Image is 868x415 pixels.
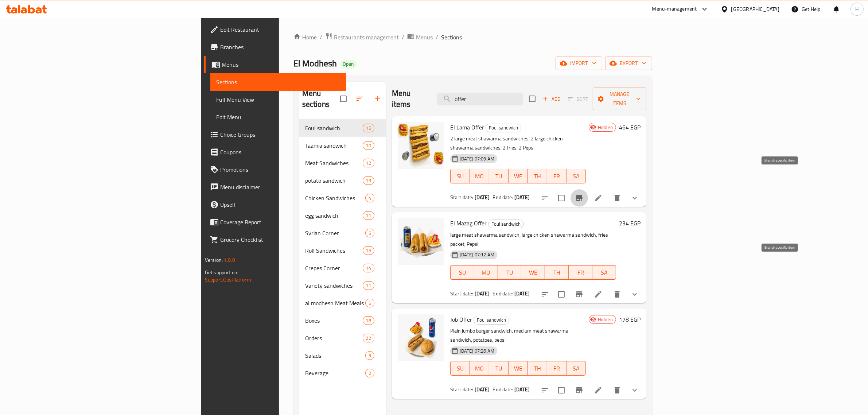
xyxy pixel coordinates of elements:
a: Grocery Checklist [204,231,346,248]
div: items [365,229,374,237]
span: FR [550,363,564,374]
button: show more [626,189,643,207]
div: Orders [305,334,363,342]
div: items [363,124,374,132]
div: Boxes [305,316,363,325]
span: 13 [363,177,374,184]
span: Add item [540,93,563,105]
button: sort-choices [536,189,554,207]
span: Sections [441,33,462,42]
button: MO [474,265,498,280]
div: Menu-management [652,5,697,13]
span: Select to update [554,287,569,302]
div: al modhesh Meat Meals [305,299,365,307]
span: 6 [366,300,374,307]
button: TU [498,265,522,280]
span: Edit Menu [216,113,340,121]
b: [DATE] [475,385,490,394]
span: Variety sandwiches [305,281,363,290]
div: items [363,281,374,290]
a: Edit Menu [210,108,346,126]
div: Chicken Sandwiches4 [299,189,386,207]
div: items [365,369,374,377]
div: egg sandwich11 [299,207,386,224]
div: Taamia sandwich10 [299,137,386,154]
svg: Show Choices [630,194,639,202]
a: Choice Groups [204,126,346,143]
div: Taamia sandwich [305,141,363,150]
span: Select section [525,91,540,106]
button: export [605,57,652,70]
span: TH [548,267,566,278]
span: Get support on: [205,268,238,277]
button: delete [608,381,626,399]
span: WE [511,171,525,182]
a: Coupons [204,143,346,161]
span: Hidden [595,124,616,131]
span: Start date: [450,385,474,394]
b: [DATE] [514,385,530,394]
span: Meat Sandwiches [305,159,363,167]
div: items [363,159,374,167]
button: WE [509,361,528,376]
span: Start date: [450,193,474,202]
img: El Mazag Offer [398,218,444,265]
div: Syrian Corner5 [299,224,386,242]
span: [DATE] 07:26 AM [457,348,497,354]
a: Menus [204,56,346,73]
span: FR [550,171,564,182]
button: TH [528,361,547,376]
span: TU [492,171,506,182]
button: SU [450,169,470,183]
p: Plain jumbo burger sandwich, medium meat shawarma sandwich, potatoes, pepsi [450,326,586,345]
span: El Mazag Offer [450,218,487,229]
span: Coverage Report [220,218,340,226]
li: / [436,33,438,42]
span: Start date: [450,289,474,298]
button: delete [608,286,626,303]
span: Sections [216,78,340,86]
span: Job Offer [450,314,472,325]
span: 15 [363,125,374,132]
img: Job Offer [398,314,444,361]
span: 12 [363,160,374,167]
div: Salads [305,351,365,360]
span: SA [569,171,583,182]
div: Foul sandwich [486,124,521,132]
div: Boxes18 [299,312,386,329]
span: [DATE] 07:09 AM [457,155,497,162]
b: [DATE] [514,289,530,298]
span: Crepes Corner [305,264,363,272]
a: Full Menu View [210,91,346,108]
span: Select to update [554,190,569,206]
span: Choice Groups [220,130,340,139]
div: Foul sandwich [474,316,509,325]
li: / [402,33,404,42]
button: Add section [369,90,386,108]
span: Foul sandwich [486,124,521,132]
div: items [365,299,374,307]
span: End date: [493,385,513,394]
span: Promotions [220,165,340,174]
svg: Show Choices [630,386,639,395]
div: egg sandwich [305,211,363,220]
span: Full Menu View [216,95,340,104]
span: MO [477,267,495,278]
span: Edit Restaurant [220,25,340,34]
a: Restaurants management [325,32,399,42]
span: Chicken Sandwiches [305,194,365,202]
span: 22 [363,335,374,342]
span: 2 [366,370,374,377]
span: Grocery Checklist [220,235,340,244]
b: [DATE] [475,289,490,298]
span: Manage items [599,90,641,108]
a: Edit menu item [594,290,603,299]
span: Select section first [563,93,593,105]
span: Select to update [554,383,569,398]
nav: Menu sections [299,116,386,385]
div: items [363,211,374,220]
div: Beverage2 [299,364,386,382]
a: Promotions [204,161,346,178]
div: items [363,141,374,150]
